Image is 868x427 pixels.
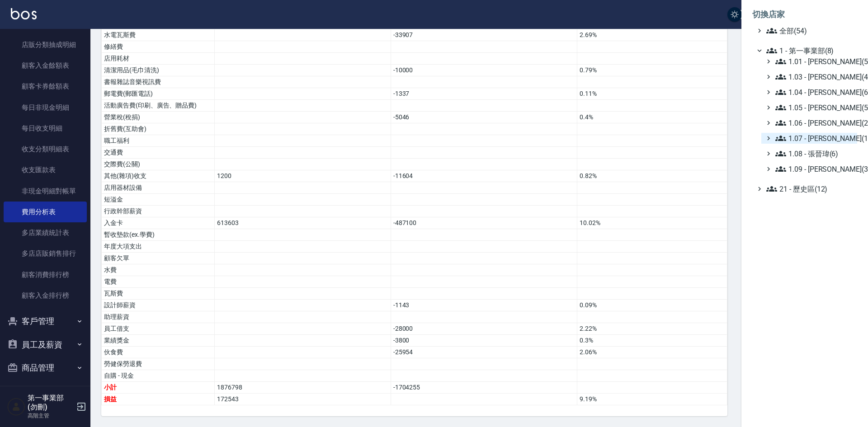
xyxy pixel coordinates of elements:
li: 切換店家 [752,4,857,25]
span: 1.08 - 張晉瑋(6) [775,148,854,159]
span: 1.07 - [PERSON_NAME](11) [775,133,854,144]
span: 1.09 - [PERSON_NAME](3) [775,164,854,174]
span: 1.01 - [PERSON_NAME](5) [775,56,854,67]
span: 1.06 - [PERSON_NAME](2) [775,117,854,128]
span: 1 - 第一事業部(8) [766,45,854,56]
span: 21 - 歷史區(12) [766,183,854,194]
span: 1.03 - [PERSON_NAME](4) [775,71,854,82]
span: 1.05 - [PERSON_NAME](5) [775,102,854,113]
span: 1.04 - [PERSON_NAME](6) [775,87,854,98]
span: 全部(54) [766,25,854,36]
